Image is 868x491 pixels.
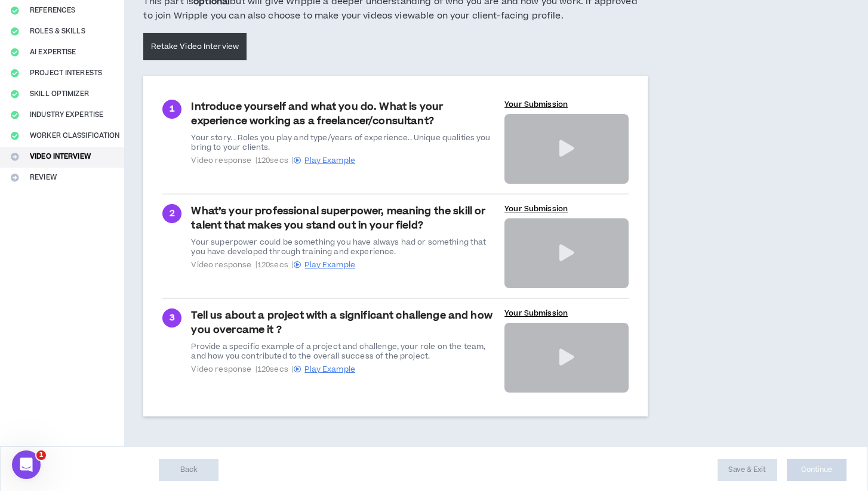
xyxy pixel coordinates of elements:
[304,260,355,270] span: Play Example
[304,155,355,166] span: Play Example
[191,365,497,374] span: Video response | 120 secs |
[718,459,777,481] button: Save & Exit
[143,33,247,60] a: Retake Video Interview
[170,311,175,325] span: 3
[504,308,629,318] p: Your Submission
[191,260,497,270] span: Video response | 120 secs |
[159,459,218,481] button: Back
[787,459,847,481] button: Continue
[504,204,629,214] p: Your Submission
[191,133,497,152] div: Your story. . Roles you play and type/years of experience.. Unique qualities you bring to your cl...
[294,364,355,375] a: Play Example
[304,364,355,375] span: Play Example
[191,237,497,257] div: Your superpower could be something you have always had or something that you have developed throu...
[294,260,355,270] a: Play Example
[504,100,629,109] p: Your Submission
[170,207,175,220] span: 2
[191,342,497,361] div: Provide a specific example of a project and challenge, your role on the team, and how you contrib...
[36,450,46,460] span: 1
[170,103,175,116] span: 1
[12,450,41,479] iframe: Intercom live chat
[294,155,355,166] a: Play Example
[191,156,497,165] span: Video response | 120 secs |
